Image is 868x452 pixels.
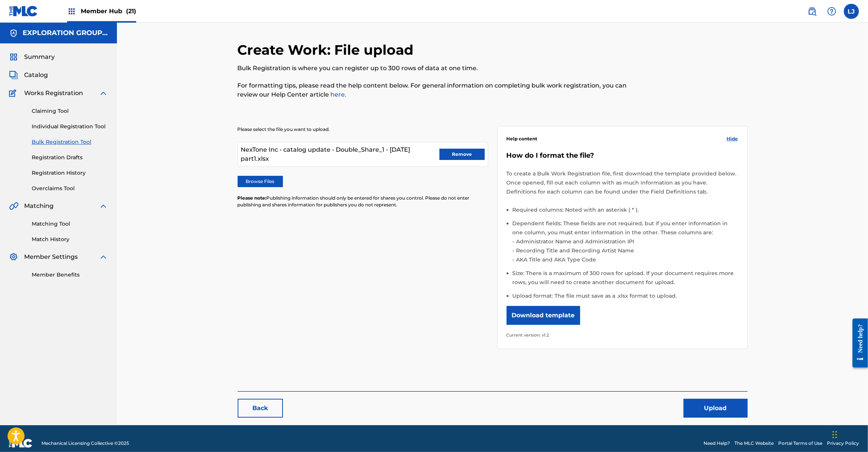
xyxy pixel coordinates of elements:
[513,291,738,300] li: Upload format: The file must save as a .xlsx format to upload.
[833,423,837,446] div: Drag
[9,201,18,211] img: Matching
[238,126,488,133] p: Please select the file you want to upload.
[241,145,439,163] span: NexTone Inc - catalog update - Double_Share_1 - [DATE] part1.xlsx
[32,184,108,192] a: Overclaims Tool
[513,205,738,219] li: Required columns: Noted with an asterisk ( * ).
[727,135,738,142] span: Hide
[238,64,630,73] p: Bulk Registration is where you can register up to 300 rows of data at one time.
[23,29,108,37] h5: EXPLORATION GROUP LLC
[507,135,538,142] span: Help content
[24,71,48,80] span: Catalog
[81,7,136,15] span: Member Hub
[24,252,78,261] span: Member Settings
[827,440,859,447] a: Privacy Policy
[507,169,738,196] p: To create a Bulk Work Registration file, first download the template provided below. Once opened,...
[329,91,347,98] a: here.
[32,271,108,279] a: Member Benefits
[67,7,76,16] img: Top Rightsholders
[9,439,32,448] img: logo
[32,123,108,131] a: Individual Registration Tool
[778,440,822,447] a: Portal Terms of Use
[32,169,108,177] a: Registration History
[24,52,55,61] span: Summary
[32,107,108,115] a: Claiming Tool
[99,252,108,261] img: expand
[734,440,774,447] a: The MLC Website
[808,7,817,16] img: search
[684,399,748,418] button: Upload
[99,89,108,98] img: expand
[9,6,38,17] img: MLC Logo
[32,220,108,228] a: Matching Tool
[439,149,485,160] button: Remove
[9,252,18,261] img: Member Settings
[9,71,18,80] img: Catalog
[41,440,129,447] span: Mechanical Licensing Collective © 2025
[9,89,19,98] img: Works Registration
[9,52,55,61] a: SummarySummary
[805,4,820,19] a: Public Search
[99,201,108,211] img: expand
[844,4,859,19] div: User Menu
[830,416,868,452] iframe: Chat Widget
[238,399,283,418] a: Back
[507,151,738,160] h5: How do I format the file?
[515,237,738,246] li: Administrator Name and Administration IPI
[9,52,18,61] img: Summary
[507,331,738,340] p: Current version: v1.2
[238,195,488,208] p: Publishing information should only be entered for shares you control. Please do not enter publish...
[24,201,54,211] span: Matching
[507,306,580,325] button: Download template
[9,71,48,80] a: CatalogCatalog
[238,176,283,187] label: Browse Files
[847,313,868,374] iframe: Resource Center
[238,81,630,99] p: For formatting tips, please read the help content below. For general information on completing bu...
[32,235,108,243] a: Match History
[126,8,136,15] span: (21)
[515,255,738,264] li: AKA Title and AKA Type Code
[32,138,108,146] a: Bulk Registration Tool
[704,440,730,447] a: Need Help?
[827,7,836,16] img: help
[824,4,839,19] div: Help
[238,42,418,58] h2: Create Work: File upload
[9,29,18,38] img: Accounts
[515,246,738,255] li: Recording Title and Recording Artist Name
[24,89,83,98] span: Works Registration
[238,195,267,201] span: Please note:
[513,219,738,269] li: Dependent fields: These fields are not required, but if you enter information in one column, you ...
[32,154,108,161] a: Registration Drafts
[513,269,738,291] li: Size: There is a maximum of 300 rows for upload. If your document requires more rows, you will ne...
